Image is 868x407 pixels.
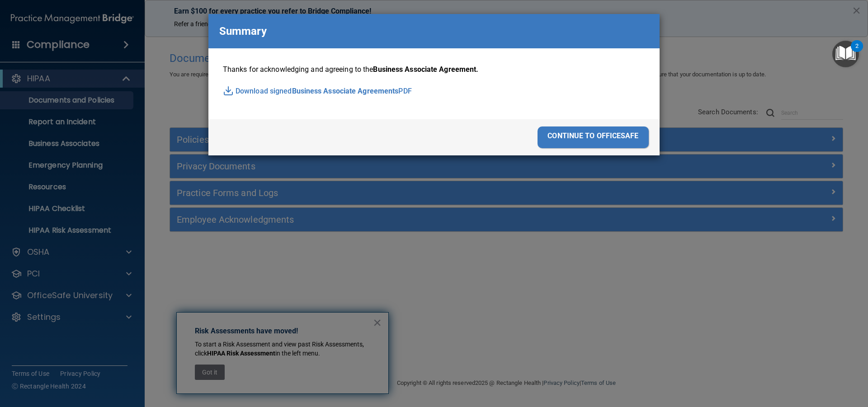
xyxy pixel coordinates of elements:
span: Business Associate Agreement. [373,65,478,74]
div: 2 [855,46,859,58]
div: continue to officesafe [538,126,649,148]
p: Summary [219,21,267,41]
span: Business Associate Agreements [292,84,399,98]
button: Open Resource Center, 2 new notifications [832,41,859,67]
p: Thanks for acknowledging and agreeing to the [223,63,645,76]
p: Download signed PDF [223,84,645,98]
